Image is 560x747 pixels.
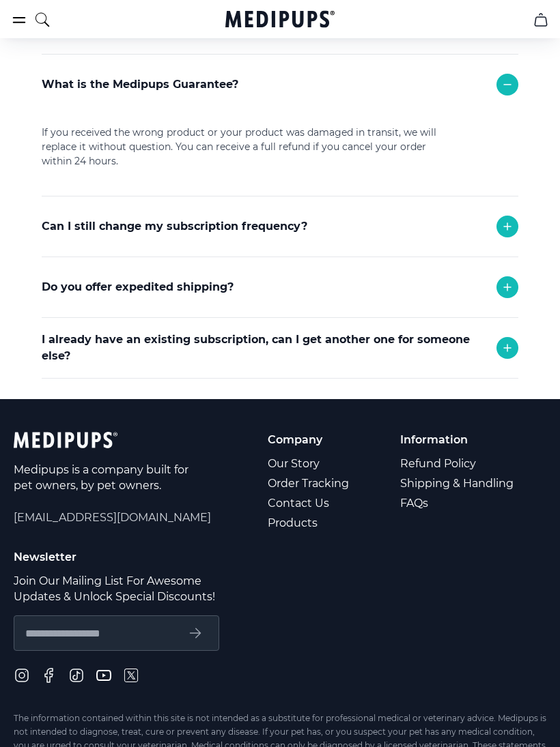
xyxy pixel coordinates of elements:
[400,493,516,513] a: FAQs
[11,12,27,28] button: burger-menu
[42,317,451,370] div: Yes we do! Please reach out to support and we will try to accommodate any request.
[14,549,546,565] p: Newsletter
[400,473,516,493] a: Shipping & Handling
[14,573,219,604] p: Join Our Mailing List For Awesome Updates & Unlock Special Discounts!
[400,432,516,448] p: Information
[42,332,483,364] p: I already have an existing subscription, can I get another one for someone else?
[268,454,351,473] a: Our Story
[42,378,451,445] div: Absolutely! Simply place the order and use the shipping address of the person who will receive th...
[225,9,335,32] a: Medipups
[14,462,191,493] p: Medipups is a company built for pet owners, by pet owners.
[42,76,238,93] p: What is the Medipups Guarantee?
[42,279,234,295] p: Do you offer expedited shipping?
[42,115,451,196] div: If you received the wrong product or your product was damaged in transit, we will replace it with...
[14,510,211,525] span: [EMAIL_ADDRESS][DOMAIN_NAME]
[42,257,451,309] div: Yes you can. Simply reach out to support and we will adjust your monthly deliveries!
[400,454,516,473] a: Refund Policy
[268,473,351,493] a: Order Tracking
[268,493,351,513] a: Contact Us
[524,3,557,36] button: cart
[268,513,351,533] a: Products
[34,3,51,37] button: search
[42,218,307,235] p: Can I still change my subscription frequency?
[268,432,351,448] p: Company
